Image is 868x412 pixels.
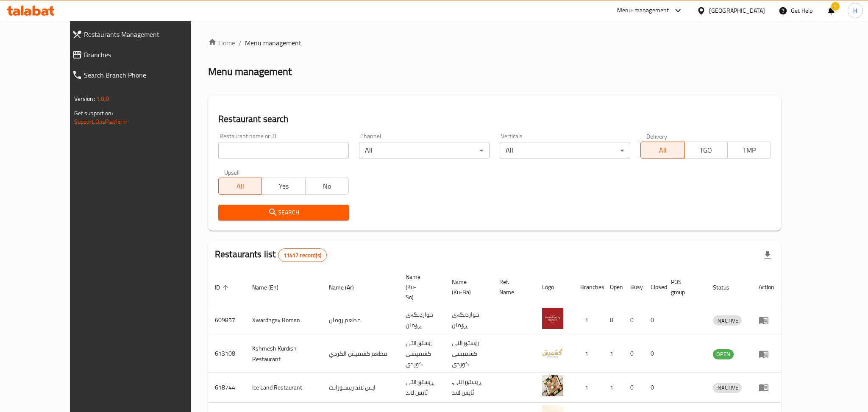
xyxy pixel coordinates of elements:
[399,335,445,373] td: رێستۆرانتی کشمیشى كوردى
[759,349,774,359] div: Menu
[603,305,623,335] td: 0
[603,373,623,403] td: 1
[359,142,490,159] div: All
[208,38,781,48] nav: breadcrumb
[322,335,399,373] td: مطعم كشميش الكردي
[623,269,644,305] th: Busy
[731,144,768,156] span: TMP
[644,269,664,305] th: Closed
[759,315,774,325] div: Menu
[74,108,113,119] span: Get support on:
[208,65,292,78] h2: Menu management
[208,38,235,48] a: Home
[640,142,684,159] button: All
[445,305,492,335] td: خواردنگەی ڕۆمان
[215,248,327,262] h2: Restaurants list
[262,178,305,195] button: Yes
[305,178,349,195] button: No
[239,38,242,48] li: /
[222,180,259,192] span: All
[309,180,345,192] span: No
[671,277,696,297] span: POS group
[542,308,563,329] img: Xwardngay Roman
[65,24,215,45] a: Restaurants Management
[329,282,365,292] span: Name (Ar)
[208,335,245,373] td: 613108
[623,373,644,403] td: 0
[252,282,289,292] span: Name (En)
[65,65,215,85] a: Search Branch Phone
[265,180,302,192] span: Yes
[684,142,728,159] button: TGO
[603,269,623,305] th: Open
[713,349,734,359] div: OPEN
[542,375,563,396] img: Ice Land Restaurant
[225,207,342,218] span: Search
[713,349,734,359] span: OPEN
[218,142,349,159] input: Search for restaurant name or ID..
[644,335,664,373] td: 0
[727,142,771,159] button: TMP
[278,248,327,262] div: Total records count
[245,335,322,373] td: Kshmesh Kurdish Restaurant
[215,282,231,292] span: ID
[218,205,349,220] button: Search
[245,373,322,403] td: Ice Land Restaurant
[709,6,765,15] div: [GEOGRAPHIC_DATA]
[535,269,573,305] th: Logo
[452,277,482,297] span: Name (Ku-Ba)
[399,373,445,403] td: ڕێستۆرانتی ئایس لاند
[644,144,681,156] span: All
[96,93,109,104] span: 1.0.0
[218,113,771,125] h2: Restaurant search
[713,315,742,326] div: INACTIVE
[322,373,399,403] td: ايس لاند ريستورانت
[406,272,435,302] span: Name (Ku-So)
[74,116,128,127] a: Support.OpsPlatform
[752,269,781,305] th: Action
[84,50,208,60] span: Branches
[713,383,742,393] div: INACTIVE
[713,316,742,326] span: INACTIVE
[322,305,399,335] td: مطعم رومان
[84,70,208,80] span: Search Branch Phone
[644,373,664,403] td: 0
[646,133,668,139] label: Delivery
[644,305,664,335] td: 0
[500,142,630,159] div: All
[688,144,724,156] span: TGO
[759,382,774,393] div: Menu
[603,335,623,373] td: 1
[573,269,603,305] th: Branches
[445,335,492,373] td: رێستۆرانتی کشمیشى كوردى
[245,38,301,48] span: Menu management
[399,305,445,335] td: خواردنگەی ڕۆمان
[245,305,322,335] td: Xwardngay Roman
[713,383,742,393] span: INACTIVE
[623,305,644,335] td: 0
[853,6,857,15] span: H
[208,373,245,403] td: 618744
[623,335,644,373] td: 0
[278,251,326,259] span: 11417 record(s)
[499,277,525,297] span: Ref. Name
[74,93,95,104] span: Version:
[713,282,740,292] span: Status
[224,169,240,175] label: Upsell
[573,335,603,373] td: 1
[617,6,669,16] div: Menu-management
[208,305,245,335] td: 609857
[218,178,262,195] button: All
[65,45,215,65] a: Branches
[84,29,208,39] span: Restaurants Management
[573,373,603,403] td: 1
[757,245,778,265] div: Export file
[445,373,492,403] td: .ڕێستۆرانتی ئایس لاند
[573,305,603,335] td: 1
[542,342,563,363] img: Kshmesh Kurdish Restaurant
